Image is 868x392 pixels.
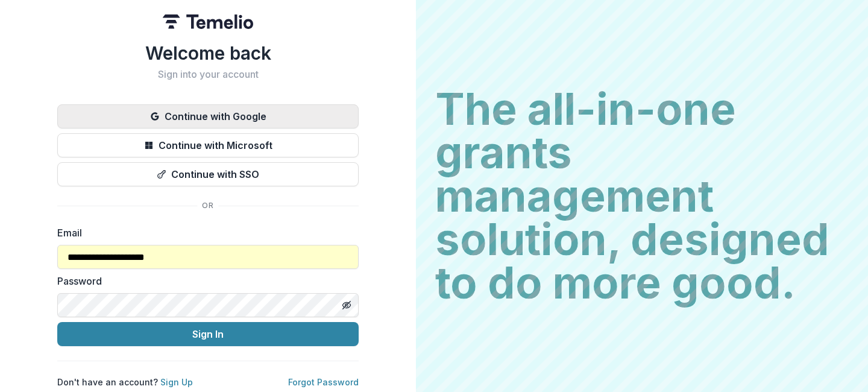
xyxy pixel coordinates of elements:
[57,42,359,64] h1: Welcome back
[288,377,359,387] a: Forgot Password
[57,162,359,186] button: Continue with SSO
[160,377,193,387] a: Sign Up
[337,296,356,315] button: Toggle password visibility
[57,133,359,157] button: Continue with Microsoft
[57,69,359,80] h2: Sign into your account
[57,322,359,346] button: Sign In
[57,274,351,288] label: Password
[163,14,253,29] img: Temelio
[57,104,359,128] button: Continue with Google
[57,226,351,240] label: Email
[57,376,193,388] p: Don't have an account?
